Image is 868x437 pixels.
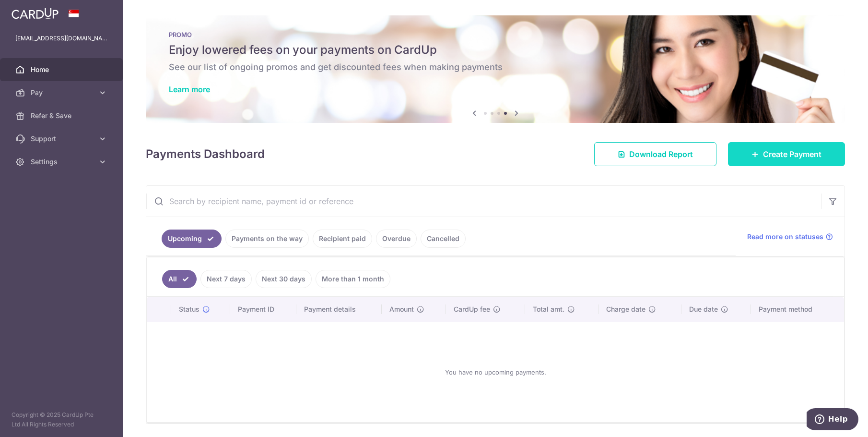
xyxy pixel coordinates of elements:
div: You have no upcoming payments. [158,330,833,414]
span: Charge date [606,304,645,314]
a: Create Payment [728,142,845,166]
span: Status [179,304,199,314]
span: Due date [689,304,718,314]
img: CardUp [12,8,59,19]
span: Support [31,134,94,144]
a: Payments on the way [225,230,309,248]
span: Settings [31,157,94,167]
p: [EMAIL_ADDRESS][DOMAIN_NAME] [15,34,107,43]
h4: Payments Dashboard [146,146,265,163]
h5: Enjoy lowered fees on your payments on CardUp [169,42,822,58]
span: Create Payment [763,148,821,160]
span: Download Report [629,148,693,160]
th: Payment method [751,297,844,322]
a: Download Report [594,142,716,166]
a: All [162,270,197,288]
a: Learn more [169,85,210,94]
iframe: Opens a widget where you can find more information [807,408,858,432]
a: Next 30 days [256,270,312,288]
a: Next 7 days [200,270,252,288]
span: Pay [31,88,94,97]
th: Payment details [296,297,382,322]
a: Recipient paid [313,230,372,248]
a: Overdue [376,230,417,248]
span: Total amt. [533,304,564,314]
input: Search by recipient name, payment id or reference [146,186,821,217]
th: Payment ID [230,297,296,322]
a: Upcoming [162,230,222,248]
span: CardUp fee [454,304,490,314]
a: Read more on statuses [747,232,833,242]
span: Home [31,65,94,74]
img: Latest Promos banner [146,15,845,123]
span: Amount [389,304,414,314]
a: Cancelled [421,230,466,248]
p: PROMO [169,31,822,38]
span: Read more on statuses [747,232,823,242]
a: More than 1 month [316,270,390,288]
span: Refer & Save [31,111,94,121]
h6: See our list of ongoing promos and get discounted fees when making payments [169,61,822,73]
